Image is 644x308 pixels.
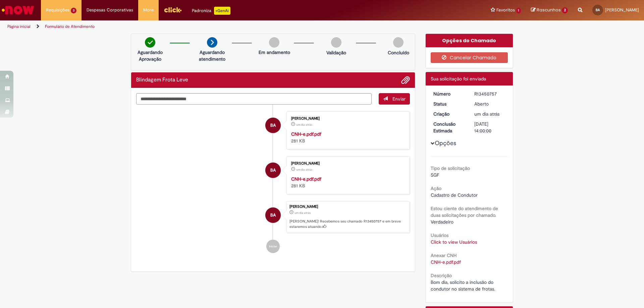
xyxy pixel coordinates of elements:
[431,185,441,191] b: Ação
[431,252,457,258] b: Anexar CNH
[192,7,230,15] div: Padroniza
[291,176,403,189] div: 281 KB
[259,49,290,56] p: Em andamento
[296,123,312,127] span: um dia atrás
[214,7,230,15] p: +GenAi
[207,37,217,48] img: arrow-next.png
[496,7,515,13] span: Favoritos
[270,117,276,133] span: BA
[428,111,470,117] dt: Criação
[136,77,188,83] h2: Blindagem Frota Leve Histórico de tíquete
[431,76,486,82] span: Sua solicitação foi enviada
[269,37,279,48] img: img-circle-grey.png
[431,259,461,265] a: Download de CNH-e.pdf.pdf
[296,168,312,172] time: 27/08/2025 08:36:44
[474,111,505,117] div: 27/08/2025 08:37:14
[431,205,498,218] b: Estou ciente do atendimento de duas solicitações por chamado.
[431,172,439,178] span: SGF
[71,8,76,13] span: 3
[431,52,508,63] button: Cancelar Chamado
[294,211,311,215] span: um dia atrás
[388,49,409,56] p: Concluído
[7,24,31,29] a: Página inicial
[87,7,133,13] span: Despesas Corporativas
[474,111,499,117] time: 27/08/2025 08:37:14
[401,76,410,84] button: Adicionar anexos
[196,49,228,62] p: Aguardando atendimento
[296,123,312,127] time: 27/08/2025 08:37:11
[265,118,281,133] div: Brenda Komeso Alves
[431,219,453,225] span: Verdadeiro
[428,101,470,107] dt: Status
[291,117,403,121] div: [PERSON_NAME]
[134,49,166,62] p: Aguardando Aprovação
[474,101,505,107] div: Aberto
[45,24,95,29] a: Formulário de Atendimento
[431,232,448,238] b: Usuários
[291,176,321,182] a: CNH-e.pdf.pdf
[265,163,281,178] div: Brenda Komeso Alves
[428,121,470,134] dt: Conclusão Estimada
[605,7,639,13] span: [PERSON_NAME]
[291,131,403,144] div: 281 KB
[270,162,276,178] span: BA
[431,272,452,279] b: Descrição
[331,37,341,48] img: img-circle-grey.png
[291,131,321,137] a: CNH-e.pdf.pdf
[136,93,372,105] textarea: Digite sua mensagem aqui...
[474,111,499,117] span: um dia atrás
[46,7,69,13] span: Requisições
[392,96,406,102] span: Enviar
[136,201,410,233] li: Brenda Komeso Alves
[289,205,406,209] div: [PERSON_NAME]
[5,20,424,33] ul: Trilhas de página
[431,239,477,245] a: Click to view Usuários
[474,121,505,134] div: [DATE] 14:00:00
[562,7,568,13] span: 2
[294,211,311,215] time: 27/08/2025 08:37:14
[474,90,505,97] div: R13450757
[393,37,404,48] img: img-circle-grey.png
[164,5,182,15] img: click_logo_yellow_360x200.png
[531,7,568,13] a: Rascunhos
[537,7,561,13] span: Rascunhos
[431,192,478,198] span: Cadastro de Condutor
[326,49,346,56] p: Validação
[428,90,470,97] dt: Número
[136,105,410,260] ul: Histórico de tíquete
[431,279,495,292] span: Bom dia, solicito a inclusão do condutor no sistema de frotas.
[145,37,155,48] img: check-circle-green.png
[289,219,406,229] p: [PERSON_NAME]! Recebemos seu chamado R13450757 e em breve estaremos atuando.
[265,207,281,223] div: Brenda Komeso Alves
[291,162,403,166] div: [PERSON_NAME]
[379,93,410,105] button: Enviar
[596,8,600,12] span: BA
[296,168,312,172] span: um dia atrás
[1,3,35,17] img: ServiceNow
[270,207,276,223] span: BA
[426,34,513,47] div: Opções do Chamado
[431,165,470,171] b: Tipo de solicitação
[143,7,154,13] span: More
[516,8,521,13] span: 1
